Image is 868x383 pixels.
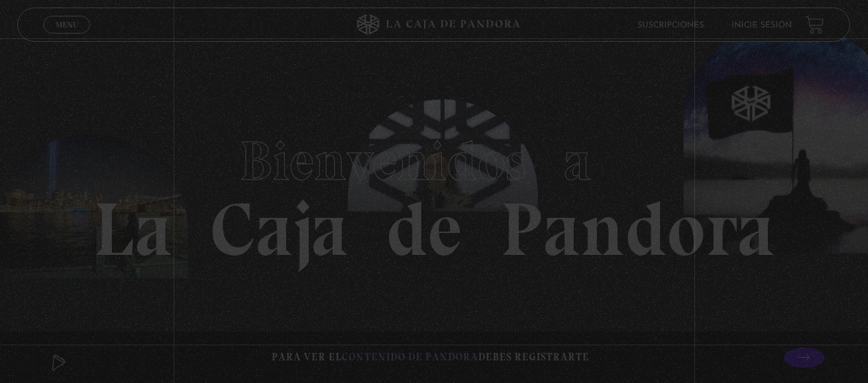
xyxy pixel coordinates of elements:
[239,128,629,194] span: Bienvenidos a
[342,351,478,363] span: contenido de Pandora
[806,16,825,34] a: View your shopping cart
[93,116,775,267] h1: La Caja de Pandora
[272,348,589,367] p: Para ver el debes registrarte
[56,21,78,29] span: Menu
[732,21,793,29] a: Inicie sesión
[638,21,705,29] a: Suscripciones
[51,32,83,42] span: Cerrar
